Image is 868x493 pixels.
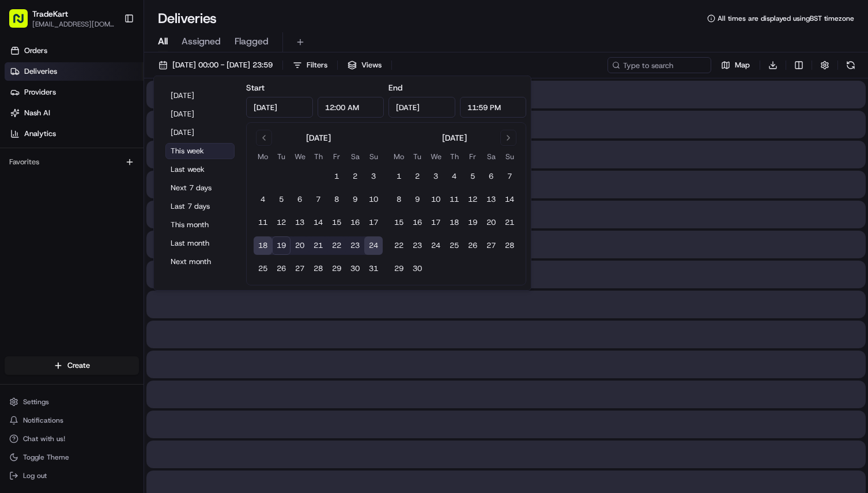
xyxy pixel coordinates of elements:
[309,236,327,255] button: 21
[327,236,346,255] button: 22
[500,236,519,255] button: 28
[408,236,427,255] button: 23
[364,150,383,163] th: Sunday
[390,236,408,255] button: 22
[254,150,272,163] th: Monday
[390,150,408,163] th: Monday
[390,259,408,278] button: 29
[309,259,327,278] button: 28
[342,57,387,73] button: Views
[309,150,327,163] th: Thursday
[23,434,65,443] span: Chat with us!
[32,8,68,20] button: TradeKart
[408,190,427,209] button: 9
[607,57,711,73] input: Type to search
[442,132,467,144] div: [DATE]
[390,167,408,186] button: 1
[246,82,265,93] label: Start
[500,213,519,232] button: 21
[445,150,463,163] th: Thursday
[182,35,221,48] span: Assigned
[346,190,364,209] button: 9
[408,150,427,163] th: Tuesday
[235,35,269,48] span: Flagged
[327,213,346,232] button: 15
[272,190,290,209] button: 5
[5,42,144,60] a: Orders
[445,190,463,209] button: 11
[165,106,235,122] button: [DATE]
[67,360,90,371] span: Create
[346,167,364,186] button: 2
[306,132,331,144] div: [DATE]
[463,167,482,186] button: 5
[390,213,408,232] button: 15
[5,356,139,375] button: Create
[427,150,445,163] th: Wednesday
[482,190,500,209] button: 13
[482,213,500,232] button: 20
[5,449,139,465] button: Toggle Theme
[364,190,383,209] button: 10
[165,198,235,214] button: Last 7 days
[327,150,346,163] th: Friday
[427,213,445,232] button: 17
[388,97,455,118] input: Date
[427,236,445,255] button: 24
[364,213,383,232] button: 17
[290,190,309,209] button: 6
[445,213,463,232] button: 18
[5,125,144,143] a: Analytics
[32,20,115,29] span: [EMAIL_ADDRESS][DOMAIN_NAME]
[718,14,854,23] span: All times are displayed using BST timezone
[390,190,408,209] button: 8
[346,259,364,278] button: 30
[5,412,139,428] button: Notifications
[290,236,309,255] button: 20
[81,63,139,72] a: Powered byPylon
[23,453,69,462] span: Toggle Theme
[254,213,272,232] button: 11
[364,167,383,186] button: 3
[254,236,272,255] button: 18
[256,130,272,146] button: Go to previous month
[24,87,56,97] span: Providers
[500,150,519,163] th: Sunday
[24,129,56,139] span: Analytics
[165,143,235,159] button: This week
[327,190,346,209] button: 8
[427,167,445,186] button: 3
[364,236,383,255] button: 24
[500,190,519,209] button: 14
[318,97,384,118] input: Time
[165,254,235,270] button: Next month
[246,97,313,118] input: Date
[482,236,500,255] button: 27
[165,180,235,196] button: Next 7 days
[500,130,516,146] button: Go to next month
[482,167,500,186] button: 6
[272,213,290,232] button: 12
[172,60,273,70] span: [DATE] 00:00 - [DATE] 23:59
[361,60,382,70] span: Views
[346,236,364,255] button: 23
[254,259,272,278] button: 25
[445,167,463,186] button: 4
[327,259,346,278] button: 29
[165,88,235,104] button: [DATE]
[346,150,364,163] th: Saturday
[165,161,235,178] button: Last week
[463,213,482,232] button: 19
[153,57,278,73] button: [DATE] 00:00 - [DATE] 23:59
[23,416,63,425] span: Notifications
[290,259,309,278] button: 27
[115,63,139,72] span: Pylon
[5,104,144,122] a: Nash AI
[5,394,139,410] button: Settings
[463,236,482,255] button: 26
[309,213,327,232] button: 14
[272,236,290,255] button: 19
[158,9,217,28] h1: Deliveries
[5,468,139,484] button: Log out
